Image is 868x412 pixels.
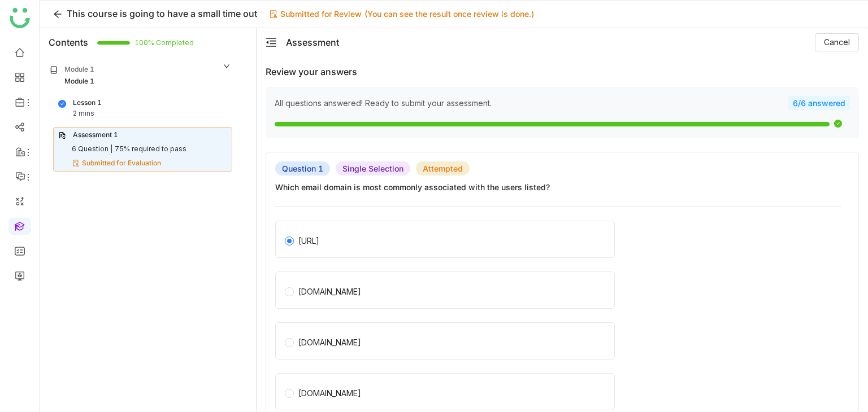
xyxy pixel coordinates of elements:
div: Contents [49,36,88,49]
div: Submitted for Evaluation [82,158,161,169]
div: Single Selection [336,161,410,176]
div: 75% required to pass [115,144,186,155]
div: Submitted for Review [280,7,362,21]
span: This course is going to have a small time out [67,8,257,19]
span: Attempted [416,161,470,176]
div: Module 1 [64,76,94,87]
span: menu-fold [266,37,277,48]
div: 6 Question | [72,144,112,155]
div: Assessment 1 [73,130,118,141]
div: Review your answers [266,65,357,78]
span: Which email domain is most commonly associated with the users listed? [275,181,841,193]
div: 2 mins [73,108,94,119]
button: Cancel [815,33,859,51]
div: All questions answered! Ready to submit your assessment. [275,98,788,108]
img: assessment.svg [58,132,66,139]
img: logo [10,8,30,28]
button: menu-fold [266,37,277,49]
div: Module 1Module 1 [42,56,239,95]
div: Assessment [286,37,339,48]
div: 6/6 answered [788,96,850,110]
div: (You can see the result once review is done.) [364,7,534,21]
div: Lesson 1 [73,98,102,108]
span: Question 1 [275,161,330,176]
div: Module 1 [64,64,94,75]
span: 100% Completed [134,40,148,46]
span: Cancel [824,36,850,49]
